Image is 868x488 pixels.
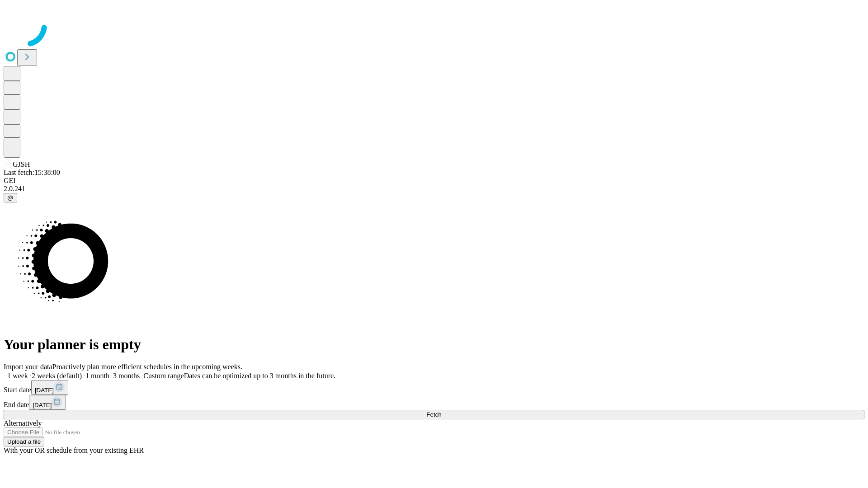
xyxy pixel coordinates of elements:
[113,372,140,380] span: 3 months
[32,372,82,380] span: 2 weeks (default)
[13,160,30,168] span: GJSH
[4,336,864,353] h1: Your planner is empty
[4,395,864,410] div: End date
[7,372,28,380] span: 1 week
[4,446,144,454] span: With your OR schedule from your existing EHR
[4,419,42,427] span: Alternatively
[52,363,242,371] span: Proactively plan more efficient schedules in the upcoming weeks.
[85,372,109,380] span: 1 month
[7,194,14,201] span: @
[31,380,68,395] button: [DATE]
[33,402,52,408] span: [DATE]
[4,363,52,371] span: Import your data
[4,410,864,419] button: Fetch
[4,169,60,176] span: Last fetch: 15:38:00
[4,185,864,193] div: 2.0.241
[35,387,54,394] span: [DATE]
[4,380,864,395] div: Start date
[426,411,441,418] span: Fetch
[4,437,44,446] button: Upload a file
[4,193,17,202] button: @
[29,395,66,410] button: [DATE]
[143,372,184,380] span: Custom range
[4,177,864,185] div: GEI
[184,372,335,380] span: Dates can be optimized up to 3 months in the future.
